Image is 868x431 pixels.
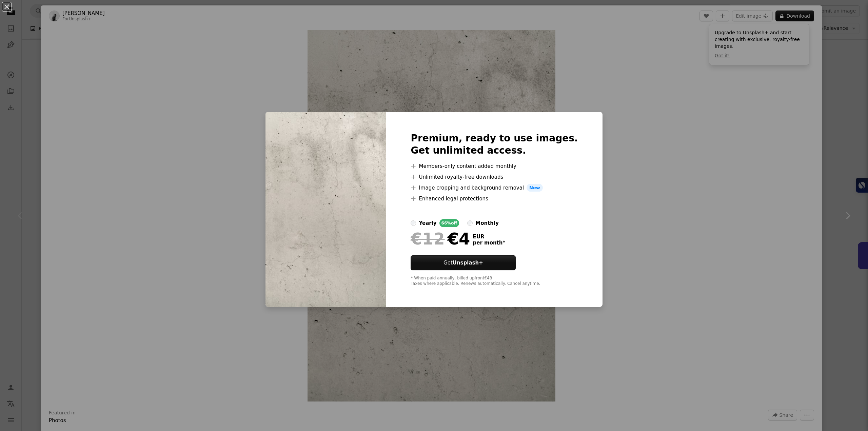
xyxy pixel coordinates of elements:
[411,255,516,270] button: GetUnsplash+
[411,132,578,157] h2: Premium, ready to use images. Get unlimited access.
[411,173,578,181] li: Unlimited royalty-free downloads
[411,276,578,287] div: * When paid annually, billed upfront €48 Taxes where applicable. Renews automatically. Cancel any...
[473,234,505,240] span: EUR
[475,219,499,227] div: monthly
[265,112,386,307] img: premium_photo-1670475328127-635b170a830b
[527,184,543,192] span: New
[467,220,473,226] input: monthly
[411,184,578,192] li: Image cropping and background removal
[419,219,436,227] div: yearly
[473,240,505,246] span: per month *
[411,220,416,226] input: yearly66%off
[453,260,483,266] strong: Unsplash+
[411,230,445,248] span: €12
[411,230,470,248] div: €4
[439,219,459,227] div: 66% off
[411,162,578,170] li: Members-only content added monthly
[411,195,578,203] li: Enhanced legal protections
